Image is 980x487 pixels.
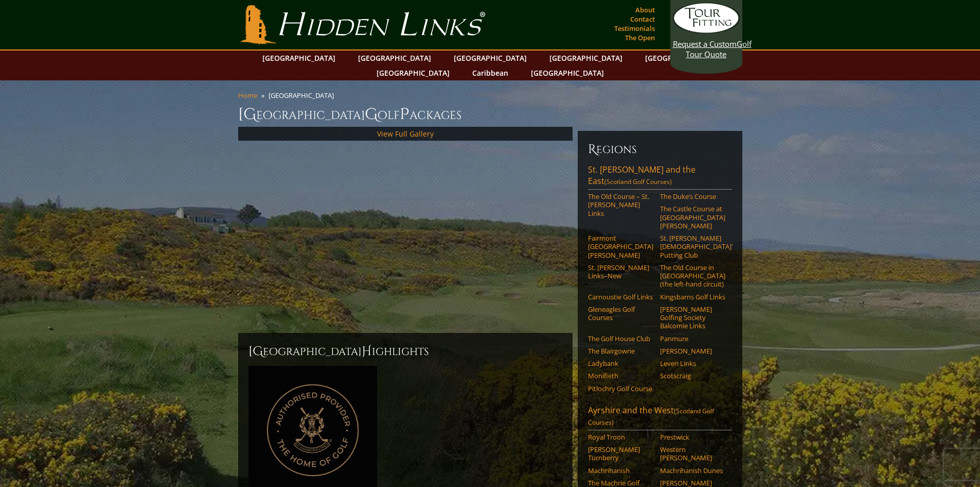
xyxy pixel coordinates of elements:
li: [GEOGRAPHIC_DATA] [269,91,338,100]
a: Ladybank [588,359,653,367]
a: Request a CustomGolf Tour Quote [673,3,740,59]
h6: Regions [588,141,732,158]
a: The Blairgowrie [588,347,653,355]
span: P [400,104,409,125]
a: Machrihanish [588,466,653,475]
a: Testimonials [612,21,657,36]
a: View Full Gallery [377,129,434,139]
span: (Scotland Golf Courses) [604,177,672,186]
span: G [365,104,378,125]
a: St. [PERSON_NAME] Links–New [588,263,653,280]
a: Gleneagles Golf Courses [588,305,653,322]
a: [PERSON_NAME] Turnberry [588,445,653,462]
h2: [GEOGRAPHIC_DATA] ighlights [248,343,562,360]
a: Machrihanish Dunes [660,466,725,475]
span: (Scotland Golf Courses) [588,407,714,427]
a: [GEOGRAPHIC_DATA] [640,51,723,65]
a: [PERSON_NAME] [660,347,725,355]
a: Ayrshire and the West(Scotland Golf Courses) [588,405,732,430]
a: Pitlochry Golf Course [588,384,653,393]
a: About [633,3,657,17]
a: Carnoustie Golf Links [588,293,653,301]
a: Prestwick [660,433,725,441]
a: The Castle Course at [GEOGRAPHIC_DATA][PERSON_NAME] [660,205,725,230]
a: Home [238,91,257,100]
a: [PERSON_NAME] Golfing Society Balcomie Links [660,305,725,330]
a: Monifieth [588,372,653,380]
span: H [362,343,372,360]
a: Panmure [660,334,725,343]
a: Fairmont [GEOGRAPHIC_DATA][PERSON_NAME] [588,234,653,259]
a: [GEOGRAPHIC_DATA] [526,65,609,80]
span: Request a Custom [673,39,737,49]
a: [GEOGRAPHIC_DATA] [353,51,436,65]
a: Western [PERSON_NAME] [660,445,725,462]
a: The Old Course – St. [PERSON_NAME] Links [588,192,653,217]
a: [GEOGRAPHIC_DATA] [371,65,455,80]
a: Scotscraig [660,372,725,380]
a: The Golf House Club [588,334,653,343]
a: Caribbean [467,65,513,80]
a: The Old Course in [GEOGRAPHIC_DATA] (the left-hand circuit) [660,263,725,289]
a: Royal Troon [588,433,653,441]
a: [GEOGRAPHIC_DATA] [257,51,341,65]
h1: [GEOGRAPHIC_DATA] olf ackages [238,104,742,125]
a: Leven Links [660,359,725,367]
a: St. [PERSON_NAME] [DEMOGRAPHIC_DATA]’ Putting Club [660,234,725,259]
a: St. [PERSON_NAME] and the East(Scotland Golf Courses) [588,164,732,190]
a: [GEOGRAPHIC_DATA] [544,51,628,65]
a: Contact [628,12,657,26]
a: The Open [622,30,657,45]
a: [GEOGRAPHIC_DATA] [449,51,532,65]
a: The Duke’s Course [660,192,725,200]
a: Kingsbarns Golf Links [660,293,725,301]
